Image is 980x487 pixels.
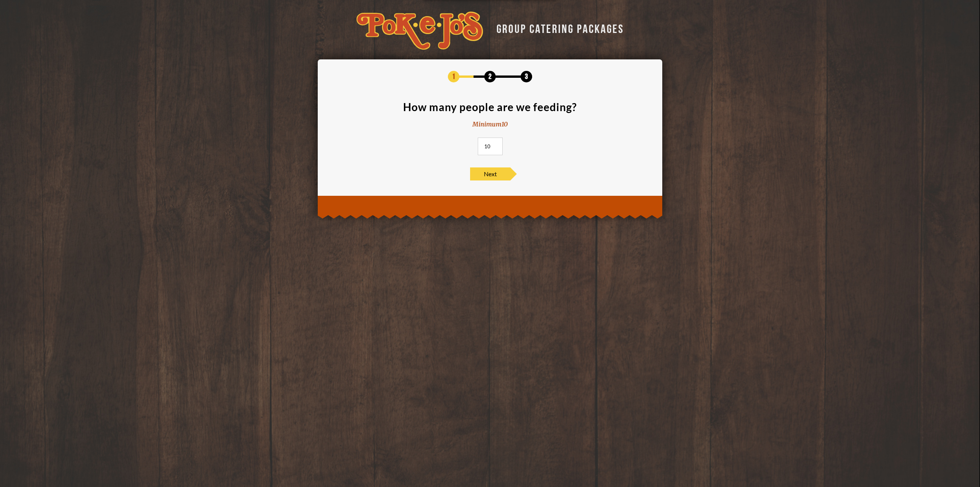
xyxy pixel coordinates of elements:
span: 1 [448,71,459,82]
div: Minimum 10 [472,120,508,129]
img: logo-34603ddf.svg [356,11,483,50]
span: 3 [521,71,532,82]
div: How many people are we feeding? [403,102,577,112]
span: Next [470,167,510,180]
div: GROUP CATERING PACKAGES [491,20,624,35]
span: 2 [484,71,496,82]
